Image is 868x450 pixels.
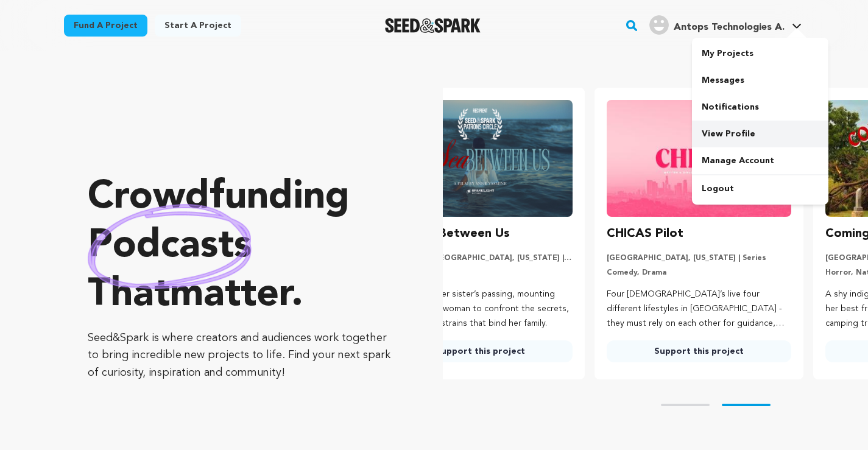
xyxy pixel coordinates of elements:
a: View Profile [692,121,828,147]
a: Notifications [692,94,828,121]
img: user.png [649,15,669,35]
p: Comedy, Drama [607,268,791,278]
a: Antops Technologies A.'s Profile [647,13,804,35]
p: A year after her sister’s passing, mounting grief forces a woman to confront the secrets, silence... [388,287,573,331]
p: Seed&Spark is where creators and audiences work together to bring incredible new projects to life... [88,329,394,382]
img: CHICAS Pilot image [607,100,791,217]
a: Seed&Spark Homepage [385,18,481,33]
p: [GEOGRAPHIC_DATA], [US_STATE] | Series [607,253,791,263]
div: Antops Technologies A.'s Profile [649,15,785,35]
span: Antops Technologies A.'s Profile [647,13,804,38]
p: Four [DEMOGRAPHIC_DATA]’s live four different lifestyles in [GEOGRAPHIC_DATA] - they must rely on... [607,287,791,331]
img: Seed&Spark Logo Dark Mode [385,18,481,33]
a: Logout [692,175,828,202]
a: Start a project [155,15,241,37]
span: Antops Technologies A. [674,23,785,32]
h3: CHICAS Pilot [607,224,683,244]
p: Crowdfunding that . [88,174,394,320]
a: Messages [692,67,828,94]
p: [US_STATE][GEOGRAPHIC_DATA], [US_STATE] | Film Short [388,253,573,263]
a: My Projects [692,40,828,67]
a: Fund a project [64,15,147,37]
span: matter [170,276,291,315]
p: Drama, Family [388,268,573,278]
img: hand sketched image [88,204,252,289]
img: The Sea Between Us image [388,100,573,217]
h3: The Sea Between Us [388,224,510,244]
a: Manage Account [692,147,828,174]
a: Support this project [388,340,573,362]
a: Support this project [607,340,791,362]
